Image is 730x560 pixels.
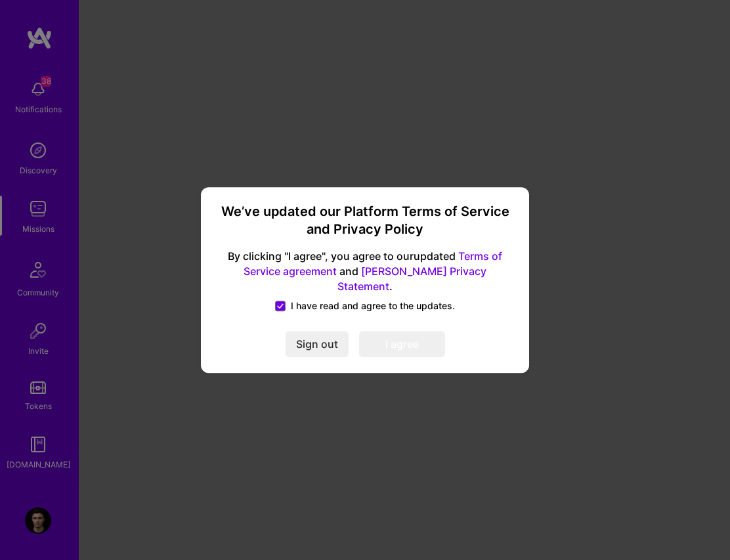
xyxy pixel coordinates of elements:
[359,331,445,357] button: I agree
[337,265,486,293] a: [PERSON_NAME] Privacy Statement
[286,331,349,357] button: Sign out
[244,250,502,278] a: Terms of Service agreement
[217,203,513,239] h3: We’ve updated our Platform Terms of Service and Privacy Policy
[217,249,513,295] span: By clicking "I agree", you agree to our updated and .
[291,299,455,312] span: I have read and agree to the updates.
